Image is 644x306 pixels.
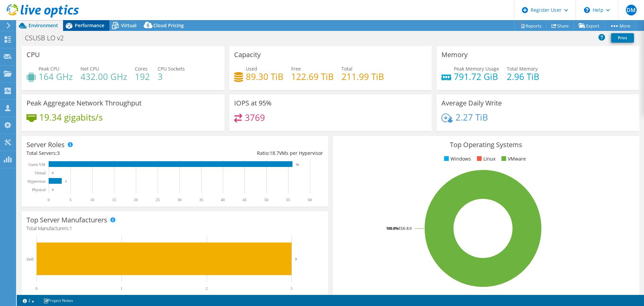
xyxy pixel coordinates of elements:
[296,163,299,166] text: 56
[26,149,175,157] div: Total Servers:
[338,141,634,148] h3: Top Operating Systems
[135,65,148,72] span: Cores
[158,65,185,72] span: CPU Sockets
[26,51,40,58] h3: CPU
[442,155,471,163] li: Windows
[264,198,268,202] text: 50
[500,155,526,163] li: VMware
[243,198,247,202] text: 45
[386,226,398,231] tspan: 100.0%
[135,73,150,80] h4: 192
[441,99,502,107] h3: Average Daily Write
[611,33,634,43] a: Print
[26,141,65,148] h3: Server Roles
[90,198,94,202] text: 10
[153,22,184,29] span: Cloud Pricing
[158,73,185,80] h4: 3
[234,51,261,58] h3: Capacity
[604,20,636,31] a: More
[121,22,137,29] span: Virtual
[22,34,74,42] h1: CSUSB LO v2
[626,5,637,15] span: DM
[246,65,257,72] span: Used
[29,22,58,29] span: Environment
[69,198,71,202] text: 5
[134,198,138,202] text: 20
[341,65,353,72] span: Total
[28,179,46,184] text: Hypervisor
[26,257,34,262] text: Dell
[18,296,39,305] a: 2
[454,73,499,80] h4: 791.72 GiB
[156,198,160,202] text: 25
[112,198,116,202] text: 15
[199,198,203,202] text: 35
[75,22,104,29] span: Performance
[515,20,547,31] a: Reports
[57,150,60,156] span: 3
[291,73,334,80] h4: 122.69 TiB
[48,198,50,202] text: 0
[120,286,122,291] text: 1
[546,20,574,31] a: Share
[246,73,283,80] h4: 89.30 TiB
[39,296,78,305] a: Project Notes
[26,216,107,224] h3: Top Server Manufacturers
[39,73,73,80] h4: 164 GHz
[507,65,538,72] span: Total Memory
[29,162,45,167] text: Guest VM
[295,257,297,261] text: 3
[69,225,72,231] span: 1
[398,226,412,231] tspan: ESXi 8.0
[36,286,38,291] text: 0
[584,7,590,13] svg: \n
[26,99,142,107] h3: Peak Aggregate Network Throughput
[291,65,301,72] span: Free
[80,65,99,72] span: Net CPU
[245,114,265,121] h4: 3769
[32,187,46,192] text: Physical
[52,171,54,175] text: 0
[475,155,495,163] li: Linux
[290,286,292,291] text: 3
[308,198,312,202] text: 60
[175,149,323,157] div: Ratio: VMs per Hypervisor
[234,99,272,107] h3: IOPS at 95%
[441,51,468,58] h3: Memory
[39,114,103,121] h4: 19.34 gigabits/s
[574,20,605,31] a: Export
[221,198,225,202] text: 40
[52,188,54,191] text: 0
[39,65,59,72] span: Peak CPU
[454,65,499,72] span: Peak Memory Usage
[286,198,290,202] text: 55
[26,225,323,232] h4: Total Manufacturers:
[341,73,384,80] h4: 211.99 TiB
[35,171,46,175] text: Virtual
[65,180,67,183] text: 3
[80,73,127,80] h4: 432.00 GHz
[455,114,488,121] h4: 2.27 TiB
[177,198,181,202] text: 30
[507,73,539,80] h4: 2.96 TiB
[206,286,208,291] text: 2
[270,150,279,156] span: 18.7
